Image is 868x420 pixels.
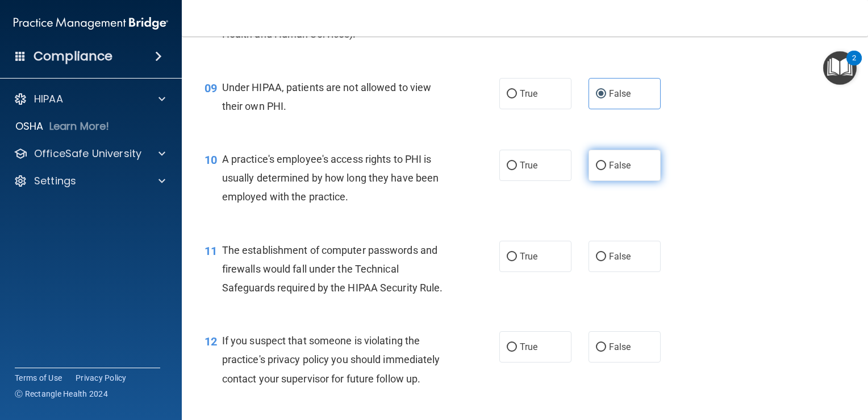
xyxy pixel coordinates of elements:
[205,153,217,167] span: 10
[507,90,517,98] input: True
[34,92,63,106] p: HIPAA
[222,81,432,112] span: Under HIPAA, patients are not allowed to view their own PHI.
[823,51,857,85] button: Open Resource Center, 2 new notifications
[507,343,517,352] input: True
[596,162,606,170] input: False
[609,341,631,352] span: False
[14,147,165,160] a: OfficeSafe University
[596,253,606,261] input: False
[34,147,141,160] p: OfficeSafe University
[34,48,112,64] h4: Compliance
[15,120,44,133] p: OSHA
[205,244,217,258] span: 11
[609,251,631,262] span: False
[222,335,440,384] span: If you suspect that someone is violating the practice's privacy policy you should immediately con...
[34,174,76,188] p: Settings
[811,343,854,386] iframe: Drift Widget Chat Controller
[14,92,165,106] a: HIPAA
[609,88,631,99] span: False
[205,81,217,95] span: 09
[520,88,537,99] span: True
[15,388,108,400] span: Ⓒ Rectangle Health 2024
[205,335,217,348] span: 12
[520,251,537,262] span: True
[596,90,606,98] input: False
[15,372,62,384] a: Terms of Use
[222,244,443,294] span: The establishment of computer passwords and firewalls would fall under the Technical Safeguards r...
[520,160,537,171] span: True
[76,372,127,384] a: Privacy Policy
[852,58,856,73] div: 2
[596,343,606,352] input: False
[14,12,168,35] img: PMB logo
[14,174,165,188] a: Settings
[507,253,517,261] input: True
[609,160,631,171] span: False
[507,162,517,170] input: True
[520,341,537,352] span: True
[49,120,110,133] p: Learn More!
[222,153,439,203] span: A practice's employee's access rights to PHI is usually determined by how long they have been emp...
